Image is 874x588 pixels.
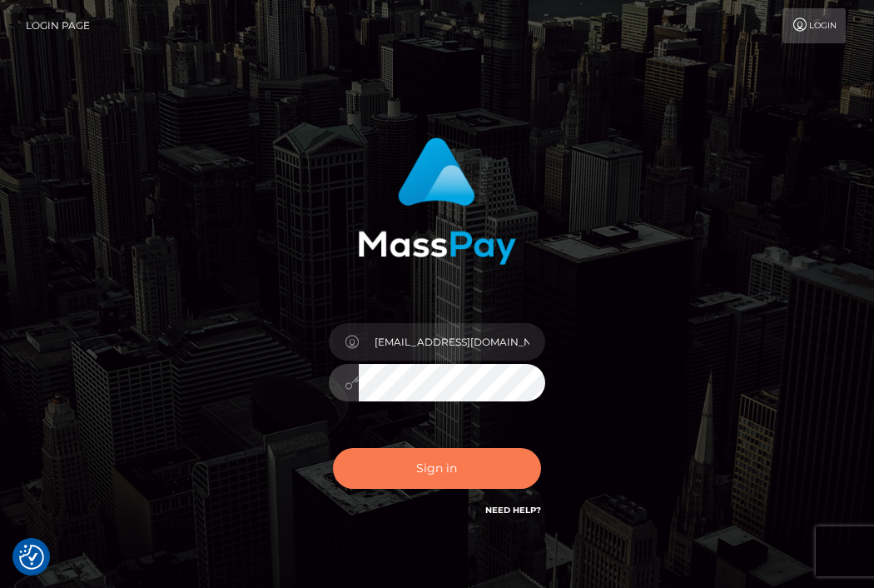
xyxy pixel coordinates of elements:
[19,545,44,570] button: Consent Preferences
[333,448,541,489] button: Sign in
[359,323,545,361] input: Username...
[19,545,44,570] img: Revisit consent button
[782,8,846,43] a: Login
[26,8,90,43] a: Login Page
[358,137,516,265] img: MassPay Login
[485,505,541,516] a: Need Help?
